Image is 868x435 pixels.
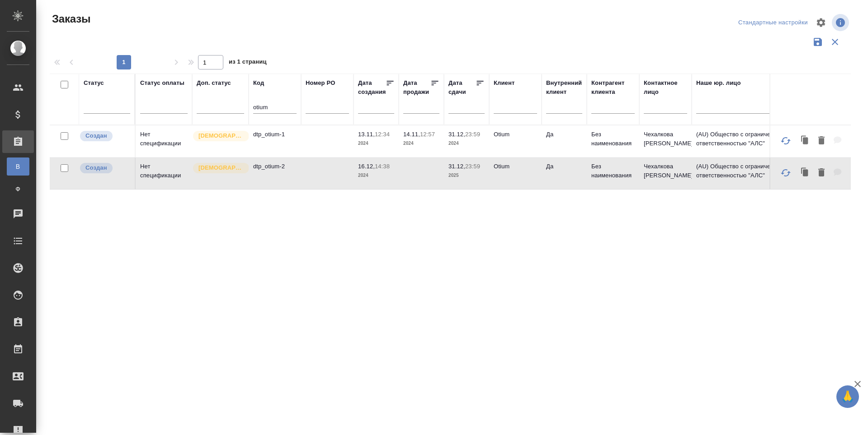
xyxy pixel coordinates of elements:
div: Внутренний клиент [546,79,582,97]
p: 31.12, [448,163,465,170]
div: Клиент [494,79,514,88]
a: В [7,157,29,176]
p: Да [546,162,582,171]
td: (AU) Общество с ограниченной ответственностью "АЛС" [692,157,800,189]
td: (AU) Общество с ограниченной ответственностью "АЛС" [692,125,800,157]
td: Чехалкова [PERSON_NAME] [639,125,692,157]
p: dtp_otium-2 [253,162,297,171]
span: В [11,162,25,171]
p: 2024 [448,139,485,148]
p: Создан [85,131,107,140]
p: 2025 [448,171,485,180]
p: Создан [85,163,107,172]
div: Контрагент клиента [591,79,635,97]
button: Клонировать [797,132,814,150]
div: Дата продажи [403,79,430,97]
button: Сохранить фильтры [809,33,826,51]
span: 🙏 [840,387,855,406]
button: Удалить [814,164,829,182]
p: Оtium [494,130,537,139]
p: 2024 [358,139,394,148]
p: 14:38 [375,163,390,170]
p: [DEMOGRAPHIC_DATA] [198,131,244,140]
div: Выставляется автоматически при создании заказа [79,162,130,174]
p: 12:57 [420,131,435,138]
button: 🙏 [836,385,859,408]
p: 12:34 [375,131,390,138]
span: Настроить таблицу [810,12,832,33]
p: 23:59 [465,131,480,138]
button: Обновить [775,162,797,184]
button: Сбросить фильтры [826,33,844,51]
td: Чехалкова [PERSON_NAME] [639,157,692,189]
p: 23:59 [465,163,480,170]
div: Код [253,79,264,88]
span: из 1 страниц [229,56,267,69]
p: 2024 [358,171,394,180]
p: Да [546,130,582,139]
div: Выставляется автоматически при создании заказа [79,130,130,142]
div: Наше юр. лицо [696,79,741,88]
div: Статус оплаты [140,79,184,88]
div: Дата сдачи [448,79,476,97]
span: Ф [11,185,25,194]
button: Обновить [775,130,797,152]
p: Без наименования [591,130,635,148]
p: 16.12, [358,163,375,170]
div: Дата создания [358,79,386,97]
p: Без наименования [591,162,635,180]
div: Выставляется автоматически для первых 3 заказов нового контактного лица. Особое внимание [192,162,244,174]
p: 14.11, [403,131,420,138]
p: Оtium [494,162,537,171]
div: Выставляется автоматически для первых 3 заказов нового контактного лица. Особое внимание [192,130,244,142]
span: Посмотреть информацию [832,14,851,31]
button: Удалить [814,132,829,150]
button: Клонировать [797,164,814,182]
p: [DEMOGRAPHIC_DATA] [198,163,244,172]
p: 13.11, [358,131,375,138]
td: Нет спецификации [136,157,192,189]
div: Контактное лицо [644,79,687,97]
div: split button [736,16,810,30]
a: Ф [7,180,29,198]
span: Заказы [50,12,90,26]
p: 2024 [403,139,439,148]
div: Доп. статус [197,79,231,88]
p: 31.12, [448,131,465,138]
div: Статус [84,79,104,88]
td: Нет спецификации [136,125,192,157]
p: dtp_otium-1 [253,130,297,139]
div: Номер PO [306,79,335,88]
